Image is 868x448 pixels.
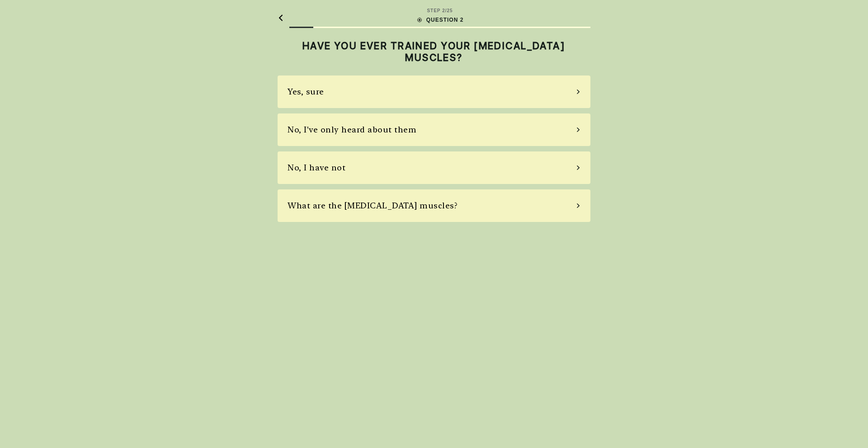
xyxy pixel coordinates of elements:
div: What are the [MEDICAL_DATA] muscles? [288,199,458,212]
div: Yes, sure [288,85,324,98]
div: No, I've only heard about them [288,123,416,136]
div: STEP 2 / 25 [427,7,453,14]
h2: HAVE YOU EVER TRAINED YOUR [MEDICAL_DATA] MUSCLES? [278,40,590,64]
div: No, I have not [288,161,345,174]
div: QUESTION 2 [416,16,464,24]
